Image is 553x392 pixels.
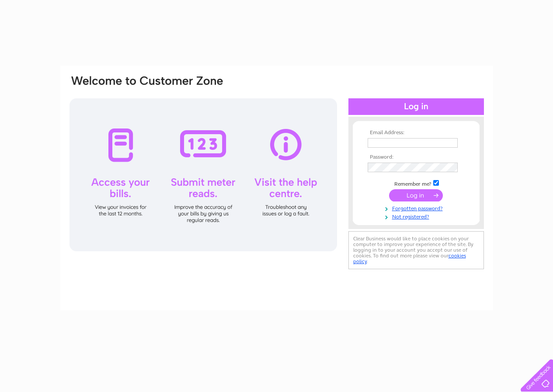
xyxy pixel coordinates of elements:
[368,204,467,212] a: Forgotten password?
[365,179,467,187] td: Remember me?
[365,130,467,136] th: Email Address:
[365,154,467,160] th: Password:
[368,212,467,220] a: Not registered?
[389,189,443,201] input: Submit
[353,253,466,264] a: cookies policy
[348,231,484,269] div: Clear Business would like to place cookies on your computer to improve your experience of the sit...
